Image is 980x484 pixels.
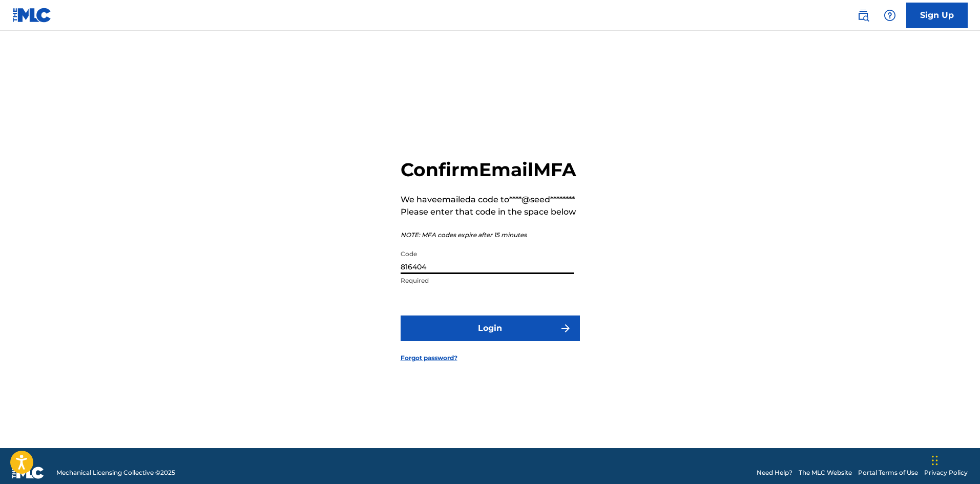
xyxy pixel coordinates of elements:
[924,468,968,477] a: Privacy Policy
[929,435,980,484] iframe: Chat Widget
[880,5,900,26] div: Help
[401,230,576,240] p: NOTE: MFA codes expire after 15 minutes
[56,468,175,477] span: Mechanical Licensing Collective © 2025
[757,468,793,477] a: Need Help?
[401,353,457,363] a: Forgot password?
[12,467,44,479] img: logo
[401,158,576,181] h2: Confirm Email MFA
[858,468,918,477] a: Portal Terms of Use
[932,445,938,476] div: Μεταφορά
[906,3,968,28] a: Sign Up
[853,5,873,26] a: Public Search
[884,9,896,22] img: help
[401,206,576,218] p: Please enter that code in the space below
[929,435,980,484] div: Widget συνομιλίας
[559,322,572,334] img: f7272a7cc735f4ea7f67.svg
[401,276,574,285] p: Required
[799,468,852,477] a: The MLC Website
[857,9,869,22] img: search
[401,315,580,341] button: Login
[12,8,52,23] img: MLC Logo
